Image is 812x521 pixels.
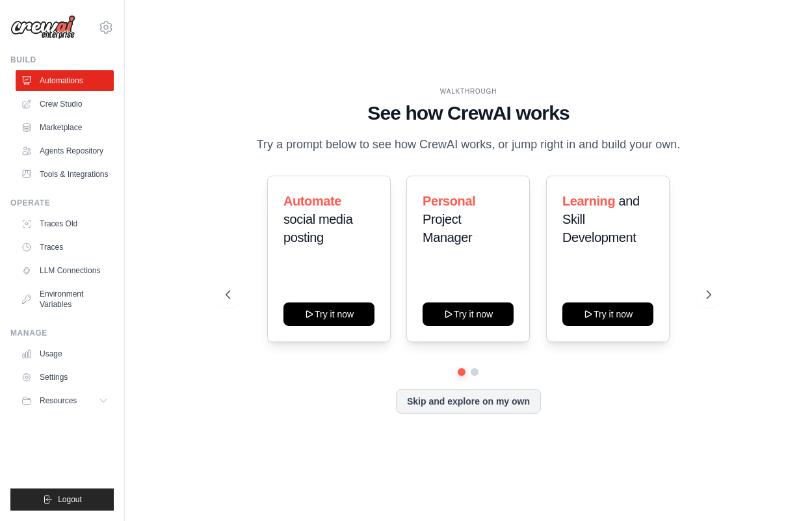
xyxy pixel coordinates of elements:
a: Settings [16,367,114,388]
a: Traces [16,237,114,258]
span: social media posting [283,212,352,245]
a: Tools & Integrations [16,164,114,185]
a: Automations [16,70,114,91]
span: Personal [423,194,475,208]
span: Project Manager [423,212,472,245]
span: Automate [283,194,341,208]
button: Try it now [423,302,514,326]
span: Resources [40,395,77,406]
a: Crew Studio [16,94,114,114]
p: Try a prompt below to see how CrewAI works, or jump right in and build your own. [250,135,687,154]
div: Operate [10,198,114,208]
div: Manage [10,328,114,338]
div: WALKTHROUGH [226,87,711,96]
button: Logout [10,488,114,511]
a: Usage [16,343,114,364]
a: Marketplace [16,117,114,138]
a: Agents Repository [16,140,114,161]
img: Logo [10,15,75,40]
button: Try it now [562,302,653,326]
h1: See how CrewAI works [226,101,711,125]
span: Learning [562,194,615,208]
a: Environment Variables [16,284,114,315]
span: and Skill Development [562,194,640,245]
button: Try it now [283,302,374,326]
a: Traces Old [16,213,114,234]
button: Resources [16,390,114,411]
div: Build [10,55,114,65]
button: Skip and explore on my own [396,389,541,414]
span: Logout [58,494,82,505]
a: LLM Connections [16,260,114,281]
